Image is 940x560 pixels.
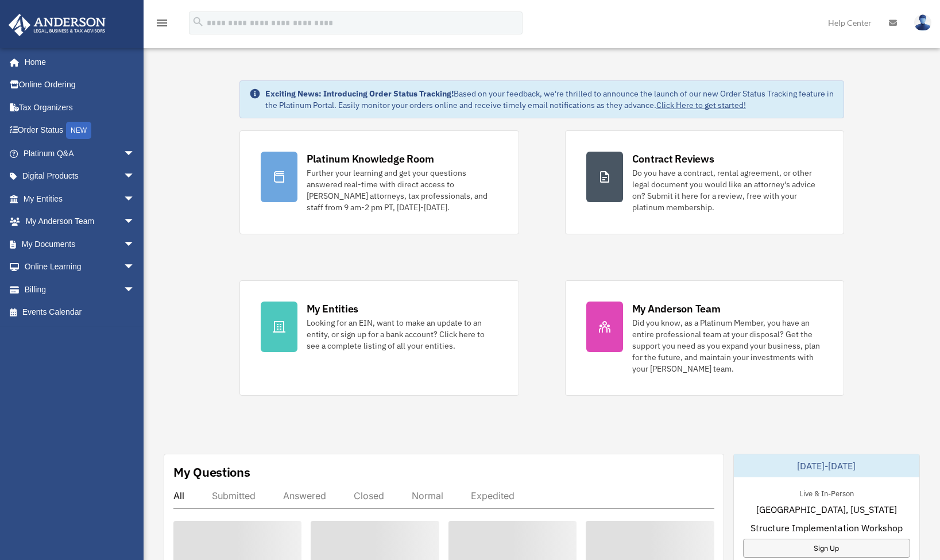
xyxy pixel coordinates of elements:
[239,130,519,234] a: Platinum Knowledge Room Further your learning and get your questions answered real-time with dire...
[8,187,152,210] a: My Entitiesarrow_drop_down
[265,88,454,99] strong: Exciting News: Introducing Order Status Tracking!
[354,490,384,501] div: Closed
[66,122,91,139] div: NEW
[123,256,146,279] span: arrow_drop_down
[123,233,146,256] span: arrow_drop_down
[155,16,169,30] i: menu
[656,100,746,110] a: Click Here to get started!
[734,454,919,477] div: [DATE]-[DATE]
[8,301,152,324] a: Events Calendar
[914,14,931,31] img: User Pic
[632,302,721,316] div: My Anderson Team
[123,187,146,211] span: arrow_drop_down
[5,14,109,36] img: Anderson Advisors Platinum Portal
[8,278,152,301] a: Billingarrow_drop_down
[283,490,326,501] div: Answered
[307,302,358,316] div: My Entities
[307,317,498,352] div: Looking for an EIN, want to make an update to an entity, or sign up for a bank account? Click her...
[632,317,823,374] div: Did you know, as a Platinum Member, you have an entire professional team at your disposal? Get th...
[8,165,152,188] a: Digital Productsarrow_drop_down
[123,142,146,165] span: arrow_drop_down
[756,503,897,516] span: [GEOGRAPHIC_DATA], [US_STATE]
[743,539,910,558] a: Sign Up
[239,280,519,396] a: My Entities Looking for an EIN, want to make an update to an entity, or sign up for a bank accoun...
[565,280,845,396] a: My Anderson Team Did you know, as a Platinum Member, you have an entire professional team at your...
[632,167,823,213] div: Do you have a contract, rental agreement, or other legal document you would like an attorney's ad...
[307,152,434,166] div: Platinum Knowledge Room
[8,210,152,233] a: My Anderson Teamarrow_drop_down
[8,233,152,256] a: My Documentsarrow_drop_down
[790,486,863,499] div: Live & In-Person
[8,74,152,96] a: Online Ordering
[123,165,146,188] span: arrow_drop_down
[8,96,152,119] a: Tax Organizers
[265,88,835,111] div: Based on your feedback, we're thrilled to announce the launch of our new Order Status Tracking fe...
[173,464,250,481] div: My Questions
[8,256,152,279] a: Online Learningarrow_drop_down
[212,490,256,501] div: Submitted
[173,490,184,501] div: All
[8,142,152,165] a: Platinum Q&Aarrow_drop_down
[8,51,146,74] a: Home
[412,490,443,501] div: Normal
[155,20,169,30] a: menu
[632,152,714,166] div: Contract Reviews
[123,210,146,234] span: arrow_drop_down
[307,167,498,213] div: Further your learning and get your questions answered real-time with direct access to [PERSON_NAM...
[192,16,204,28] i: search
[751,521,903,535] span: Structure Implementation Workshop
[471,490,515,501] div: Expedited
[565,130,845,234] a: Contract Reviews Do you have a contract, rental agreement, or other legal document you would like...
[8,119,152,142] a: Order StatusNEW
[123,278,146,302] span: arrow_drop_down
